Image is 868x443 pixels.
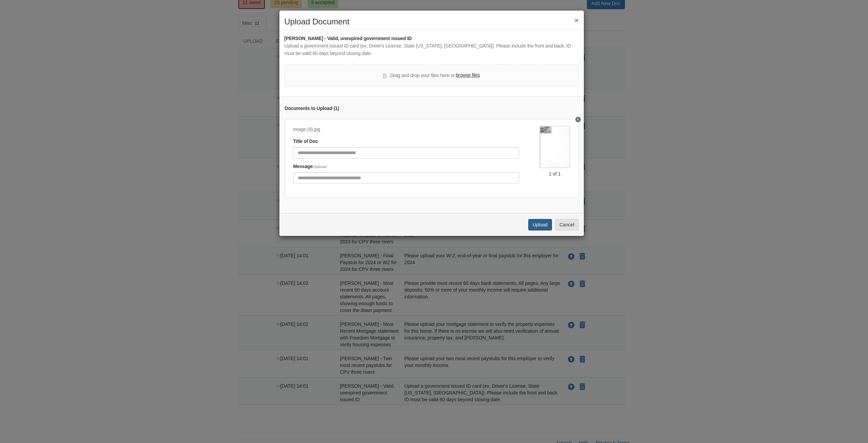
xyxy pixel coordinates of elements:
label: Message [293,163,327,170]
div: Image (9).jpg [293,126,519,133]
div: Documents to Upload ( 1 ) [285,105,578,112]
h2: Upload Document [284,17,579,26]
button: Upload [528,219,552,230]
div: 1 of 1 [539,170,570,177]
div: Upload a government issued ID card (ex. Driver's License, State [US_STATE], [GEOGRAPHIC_DATA]). P... [284,42,579,57]
button: Cancel [555,219,579,230]
div: [PERSON_NAME] - Valid, unexpired government issued ID [284,35,579,42]
button: × [574,17,578,24]
div: Drag and drop your files here or [383,72,480,80]
label: browse files [456,72,480,79]
img: Image (9).jpg [539,126,570,168]
input: Include any comments on this document [293,172,519,184]
span: Optional [313,165,326,169]
button: Delete undefined [575,117,581,122]
label: Title of Doc [293,138,318,145]
input: Document Title [293,147,519,159]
